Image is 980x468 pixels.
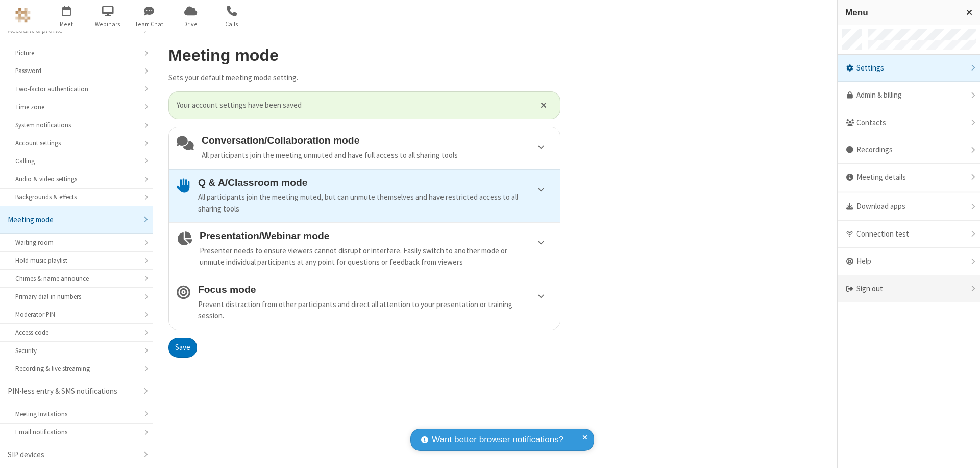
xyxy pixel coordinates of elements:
div: Password [15,66,137,76]
button: Save [168,338,197,358]
div: Audio & video settings [15,174,137,184]
div: Email notifications [15,427,137,437]
div: Meeting Invitations [15,409,137,419]
div: Access code [15,327,137,337]
div: Waiting room [15,238,137,247]
div: Recordings [838,136,980,164]
span: Meet [47,19,86,29]
h4: Conversation/Collaboration mode [202,135,552,146]
div: Meeting details [838,164,980,192]
div: Recording & live streaming [15,364,137,373]
div: Moderator PIN [15,310,137,319]
h4: Presentation/Webinar mode [200,230,552,241]
h4: Focus mode [198,284,552,295]
span: Team Chat [130,19,168,29]
iframe: Chat [954,441,972,461]
div: Two-factor authentication [15,84,137,94]
span: Drive [171,19,210,29]
img: QA Selenium DO NOT DELETE OR CHANGE [15,8,31,23]
div: All participants join the meeting unmuted and have full access to all sharing tools [202,150,552,161]
div: Presenter needs to ensure viewers cannot disrupt or interfere. Easily switch to another mode or u... [200,245,552,268]
div: Contacts [838,109,980,137]
div: Settings [838,55,980,82]
div: All participants join the meeting muted, but can unmute themselves and have restricted access to ... [198,192,552,215]
div: Picture [15,48,137,58]
span: Webinars [89,19,127,29]
h4: Q & A/Classroom mode [198,177,552,188]
span: Want better browser notifications? [432,433,563,447]
div: Download apps [838,193,980,221]
a: Admin & billing [838,82,980,109]
div: Primary dial-in numbers [15,292,137,301]
span: Your account settings have been saved [177,100,528,111]
div: Time zone [15,102,137,112]
p: Sets your default meeting mode setting. [168,72,560,84]
div: Chimes & name announce [15,274,137,284]
h3: Menu [845,8,957,17]
div: PIN-less entry & SMS notifications [8,386,137,397]
div: Meeting mode [8,214,137,226]
div: Hold music playlist [15,255,137,265]
div: Connection test [838,221,980,248]
span: Calls [213,19,251,29]
button: Close alert [535,98,552,113]
div: Prevent distraction from other participants and direct all attention to your presentation or trai... [198,299,552,322]
div: Sign out [838,275,980,302]
div: Security [15,346,137,356]
div: SIP devices [8,449,137,461]
div: Help [838,248,980,275]
h2: Meeting mode [168,46,560,64]
div: System notifications [15,120,137,130]
div: Account settings [15,138,137,148]
div: Calling [15,156,137,166]
div: Backgrounds & effects [15,192,137,202]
